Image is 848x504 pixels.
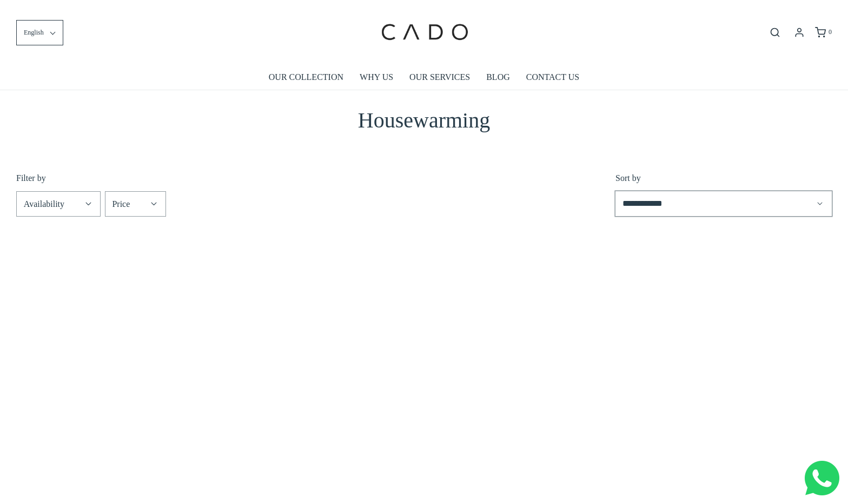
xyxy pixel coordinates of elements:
[615,174,832,183] label: Sort by
[360,65,393,90] a: WHY US
[814,27,832,38] a: 0
[765,26,785,38] button: Open search bar
[24,28,44,38] span: English
[24,197,64,211] span: Availability
[486,65,510,90] a: BLOG
[112,197,130,211] span: Price
[378,8,470,57] img: cadogifting
[526,65,579,90] a: CONTACT US
[16,20,63,45] button: English
[105,192,165,216] summary: Price
[409,65,470,90] a: OUR SERVICES
[17,192,100,216] summary: Availability
[805,461,839,495] img: Whatsapp
[829,28,832,36] span: 0
[16,106,832,135] h2: Housewarming
[269,65,343,90] a: OUR COLLECTION
[16,174,598,183] p: Filter by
